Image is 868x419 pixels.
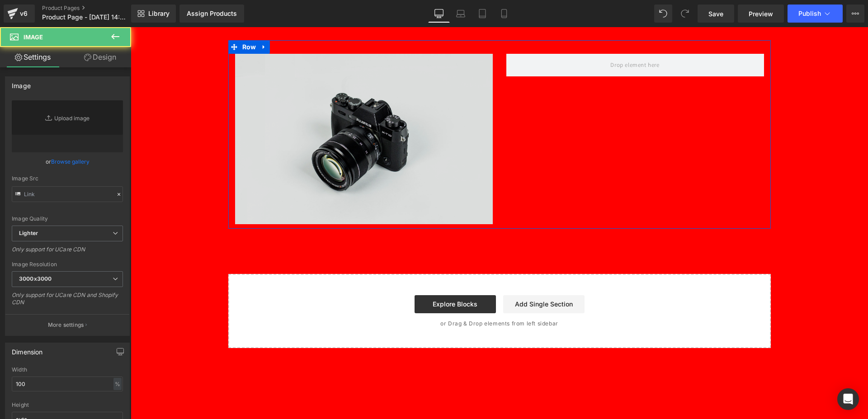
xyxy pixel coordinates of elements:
[450,5,472,23] a: Laptop
[19,275,52,282] b: 3000x3000
[5,314,129,335] button: More settings
[19,230,38,236] b: Lighter
[373,268,454,286] a: Add Single Section
[67,47,133,67] a: Design
[12,402,123,408] div: Height
[12,246,123,259] div: Only support for UCare CDN
[472,5,493,23] a: Tablet
[18,8,29,19] div: v6
[187,10,237,17] div: Assign Products
[798,10,821,17] span: Publish
[654,5,672,23] button: Undo
[708,9,723,19] span: Save
[12,292,123,312] div: Only support for UCare CDN and Shopify CDN
[24,33,43,41] span: Image
[112,293,626,300] p: or Drag & Drop elements from left sidebar
[12,343,43,356] div: Dimension
[109,13,128,27] span: Row
[12,377,123,391] input: auto
[12,175,123,182] div: Image Src
[12,261,123,268] div: Image Resolution
[749,9,773,19] span: Preview
[428,5,450,23] a: Desktop
[738,5,784,23] a: Preview
[4,5,35,23] a: v6
[12,77,31,89] div: Image
[837,388,859,410] div: Open Intercom Messenger
[284,268,365,286] a: Explore Blocks
[12,216,123,222] div: Image Quality
[113,378,122,390] div: %
[42,14,129,21] span: Product Page - [DATE] 14:42:40
[131,5,176,23] a: New Library
[846,5,864,23] button: More
[676,5,694,23] button: Redo
[12,186,123,202] input: Link
[148,9,170,18] span: Library
[788,5,843,23] button: Publish
[12,367,123,373] div: Width
[48,321,84,329] p: More settings
[493,5,515,23] a: Mobile
[127,13,139,27] a: Expand / Collapse
[51,154,90,169] a: Browse gallery
[12,157,123,166] div: or
[42,5,146,12] a: Product Pages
